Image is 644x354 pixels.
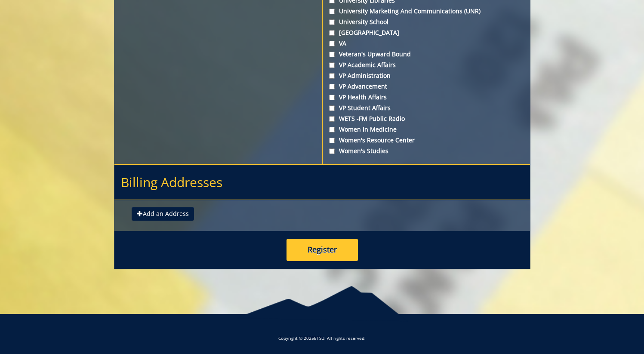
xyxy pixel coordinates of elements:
label: VP Advancement [329,82,524,91]
h2: Billing Addresses [114,165,530,200]
a: ETSU [314,335,324,341]
label: [GEOGRAPHIC_DATA] [329,28,524,37]
label: VP Health Affairs [329,93,524,102]
label: Women's Resource Center [329,136,524,145]
label: VP Academic Affairs [329,61,524,69]
label: Women in Medicine [329,125,524,134]
label: VA [329,39,524,48]
label: University Marketing and Communications (UNR) [329,7,524,15]
button: Register [287,239,358,261]
label: University School [329,18,524,26]
label: Women's Studies [329,147,524,155]
label: WETS -FM Public Radio [329,114,524,123]
button: Add an Address [132,207,194,221]
label: VP Administration [329,71,524,80]
label: VP Student Affairs [329,104,524,112]
label: Veteran's Upward Bound [329,50,524,58]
